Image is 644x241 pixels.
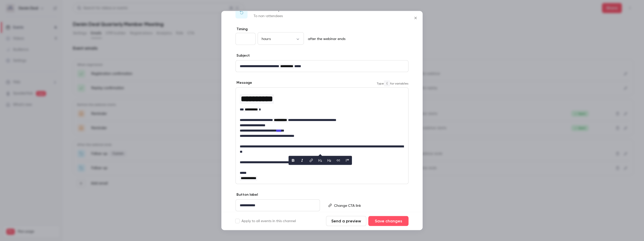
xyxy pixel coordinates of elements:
button: Close [411,13,421,23]
span: Type for variables [377,80,409,86]
code: { [384,80,390,86]
label: Apply to all events in this channel [235,219,296,224]
button: italic [298,156,306,165]
button: link [307,156,315,165]
div: editor [236,61,408,72]
label: Message [235,80,252,85]
label: Button label [235,192,258,197]
p: To non-attendees [254,14,293,19]
div: editor [236,88,408,184]
button: bold [289,156,297,165]
button: blockquote [343,156,351,165]
button: Send a preview [326,216,366,226]
button: Save changes [368,216,409,226]
div: editor [236,200,320,211]
label: Timing [235,27,409,32]
div: hours [258,36,304,41]
label: Subject [235,53,250,58]
p: after the webinar ends [306,36,345,42]
div: editor [332,200,408,211]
